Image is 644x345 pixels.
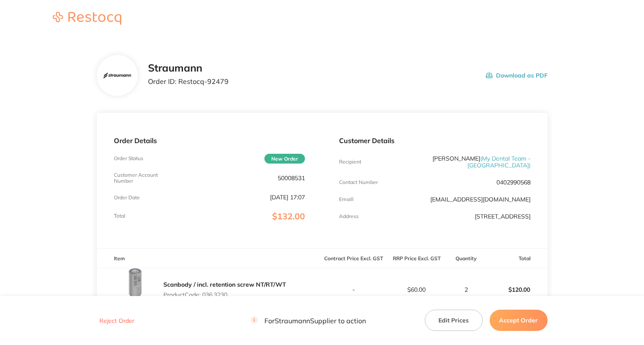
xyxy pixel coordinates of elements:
[44,12,130,25] img: Restocq logo
[97,317,137,325] button: Reject Order
[467,155,531,169] span: ( My Dental Team - [GEOGRAPHIC_DATA] )
[264,154,305,164] span: New Order
[97,248,322,268] th: Item
[272,211,305,221] span: $132.00
[114,213,125,219] p: Total
[114,137,305,144] p: Order Details
[322,248,385,268] th: Contract Price Excl. GST
[163,281,286,288] a: Scanbody / incl. retention screw NT/RT/WT
[148,78,229,85] p: Order ID: Restocq- 92479
[448,248,484,268] th: Quantity
[322,286,385,293] p: -
[163,291,286,298] p: Product Code: 036.3230
[449,286,484,293] p: 2
[114,172,178,184] p: Customer Account Number
[251,316,366,325] p: For Straumann Supplier to action
[114,155,143,161] p: Order Status
[103,72,131,79] img: bzhvd2E3Zw
[114,268,157,311] img: OHNwcnM4OA
[496,179,531,186] p: 0402990568
[386,286,448,293] p: $60.00
[425,310,483,331] button: Edit Prices
[490,310,548,331] button: Accept Order
[339,159,361,165] p: Recipient
[385,248,448,268] th: RRP Price Excl. GST
[148,62,229,74] h2: Straumann
[114,195,140,201] p: Order Date
[278,175,305,181] p: 50008531
[403,155,531,169] p: [PERSON_NAME]
[44,12,130,26] a: Restocq logo
[339,179,378,185] p: Contact Number
[484,248,548,268] th: Total
[339,137,531,144] p: Customer Details
[339,213,359,219] p: Address
[430,195,531,203] a: [EMAIL_ADDRESS][DOMAIN_NAME]
[270,194,305,201] p: [DATE] 17:07
[339,196,354,202] p: Emaill
[475,213,531,220] p: [STREET_ADDRESS]
[485,279,547,300] p: $120.00
[486,62,548,89] button: Download as PDF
